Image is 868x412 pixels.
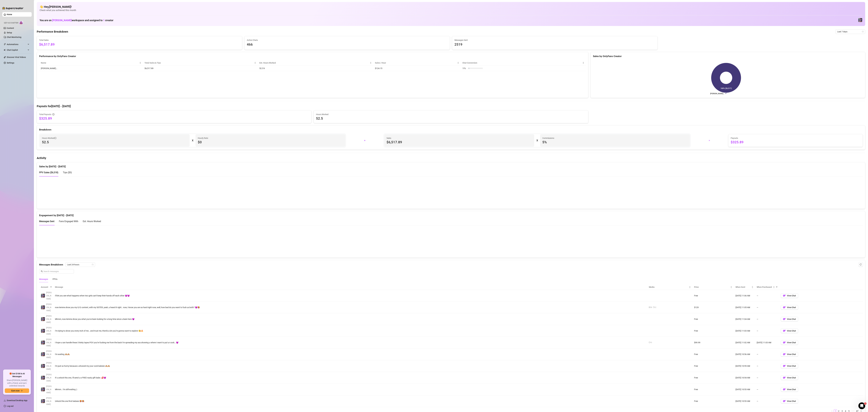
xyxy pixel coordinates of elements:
[59,220,78,223] span: Fans Engaged With
[783,306,786,309] img: OF
[787,295,796,297] span: View Chat
[755,325,779,337] td: —
[692,138,727,143] div: =
[7,399,27,402] span: Download Desktop App
[536,138,538,143] div: X
[46,291,52,300] span: [PERSON_NAME]
[692,284,734,290] th: Price
[37,104,865,108] h4: Payouts for [DATE] - [DATE]
[50,286,52,288] span: filter
[781,399,798,403] button: OFView Chat
[63,171,72,174] span: Tips ( $0 )
[781,387,798,392] button: OFView Chat
[41,364,45,368] img: Jaylie
[5,379,29,387] span: Share [PERSON_NAME] with a friend, and earn unlimited rewards
[316,116,586,121] span: 52.5
[192,138,193,143] div: X
[781,377,798,380] a: OFView Chat
[7,36,21,38] a: Chat Monitoring
[731,140,860,144] span: $325.89
[692,313,734,325] td: Free
[858,402,865,409] iframe: Intercom live chat
[787,377,796,379] span: View Chat
[781,305,798,310] button: OFView Chat
[41,317,45,321] img: Jaylie
[387,140,532,144] span: $6,517.89
[55,318,645,321] div: Mhmm, now lemme show you what you've been looking for a long time since u been here 😈
[55,306,645,309] div: now lemme show you my G/G content, with my SISTER, yeah, u heard it right.. now, I know you are s...
[787,306,796,309] span: View Chat
[39,113,51,116] span: Total Payouts
[21,390,23,392] span: arrow-right
[755,302,779,313] td: —
[734,348,755,360] td: [DATE] 10:56 AM
[781,329,798,333] button: OFView Chat
[41,61,139,64] span: Name
[735,285,751,289] span: When Sent
[46,327,52,335] span: [PERSON_NAME]
[7,27,14,29] a: Content
[42,140,187,144] span: 52.5
[198,140,343,144] span: $0
[4,43,6,45] span: thunderbolt
[781,330,798,333] a: OFView Chat
[41,387,45,391] img: Jaylie
[55,341,645,344] div: I hope u can handle these 3 kinky tapes POV you’re fucking me from the back I’m spreading my ass ...
[860,263,862,265] span: reload
[7,62,14,64] a: Settings
[39,60,143,66] th: Name
[41,270,43,272] span: search
[783,294,786,297] img: OF
[734,325,755,337] td: [DATE] 11:03 AM
[651,341,652,344] div: 3
[55,353,645,356] div: I'm waiting 🙈🙈
[593,54,863,58] div: Sales by OnlyFans Creator
[692,372,734,384] td: Free
[39,171,58,174] span: PPV Sales ( $6,518 )
[50,285,52,289] span: filter
[46,350,52,358] span: [PERSON_NAME]
[755,384,779,395] td: —
[43,270,72,273] input: Search messages
[755,284,779,290] th: When Purchased
[387,137,532,140] span: Sales
[462,61,582,64] span: Chat Conversion
[348,138,382,143] div: +
[46,303,52,312] span: [PERSON_NAME]
[783,365,786,367] img: OF
[860,410,862,412] span: right
[7,13,12,16] a: Home
[39,278,48,281] div: Messages
[461,60,586,66] th: Chat Conversion
[787,353,796,355] span: View Chat
[41,294,45,298] img: Jaylie
[53,284,647,290] th: Message
[787,341,796,344] span: View Chat
[55,329,645,332] div: I’m dying to show you every inch of me… and trust me, there’s a lot you’re gonna want to explore 😘🔥
[651,306,652,309] div: 8
[787,365,796,367] span: View Chat
[40,9,862,12] span: Check what you achieved this month
[694,285,730,289] span: Price
[649,285,689,289] span: Media
[39,42,240,47] span: $6,517.89
[755,290,779,302] td: —
[781,340,798,345] button: OFView Chat
[787,330,796,332] span: View Chat
[55,376,645,379] div: If u unlock this one, I'll send u a FREE nasty gift babe. 💋😈
[41,329,45,333] img: Jaylie
[4,22,18,24] span: Izzy AI Chatter
[755,313,779,325] td: —
[649,306,651,308] span: picture
[41,376,45,380] img: Jaylie
[39,220,54,223] span: Messages Sent
[734,313,755,325] td: [DATE] 11:04 AM
[2,7,23,10] img: logo-BBDzfeDw.svg
[692,395,734,407] td: Free
[53,278,57,281] div: PPVs
[5,372,29,378] span: 🎁 Get $100 in AI Messages
[734,302,755,313] td: [DATE] 11:05 AM
[198,137,208,140] article: Hourly Rate
[46,385,52,394] span: [PERSON_NAME]
[781,366,798,368] a: OFView Chat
